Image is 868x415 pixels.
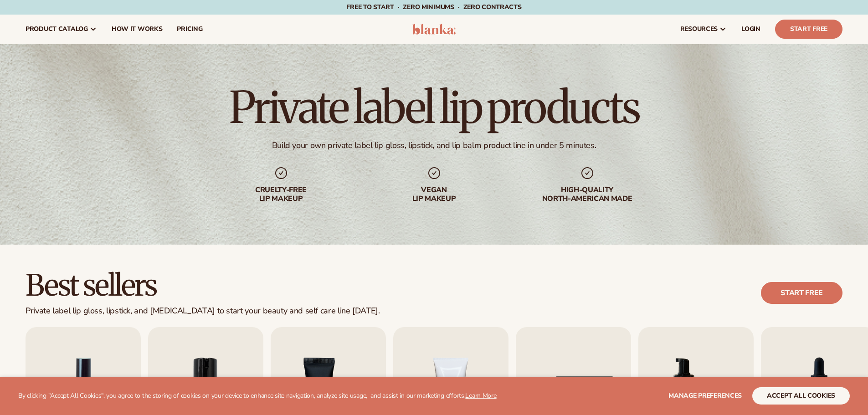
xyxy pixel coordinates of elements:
[346,3,521,11] span: Free to start · ZERO minimums · ZERO contracts
[26,26,88,33] span: product catalog
[112,26,163,33] span: How It Works
[26,306,380,316] div: Private label lip gloss, lipstick, and [MEDICAL_DATA] to start your beauty and self care line [DA...
[169,15,210,44] a: pricing
[734,15,768,44] a: LOGIN
[741,26,760,33] span: LOGIN
[680,26,718,33] span: resources
[229,86,639,129] h1: Private label lip products
[668,391,742,400] span: Manage preferences
[104,15,170,44] a: How It Works
[26,270,380,301] h2: Best sellers
[673,15,734,44] a: resources
[18,15,104,44] a: product catalog
[376,186,493,203] div: Vegan lip makeup
[223,186,339,203] div: Cruelty-free lip makeup
[272,140,596,151] div: Build your own private label lip gloss, lipstick, and lip balm product line in under 5 minutes.
[668,387,742,405] button: Manage preferences
[529,186,646,203] div: High-quality North-american made
[465,391,496,400] a: Learn More
[412,24,456,35] img: logo
[775,20,842,39] a: Start Free
[177,26,202,33] span: pricing
[18,392,497,400] p: By clicking "Accept All Cookies", you agree to the storing of cookies on your device to enhance s...
[761,282,842,304] a: Start free
[752,387,850,405] button: accept all cookies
